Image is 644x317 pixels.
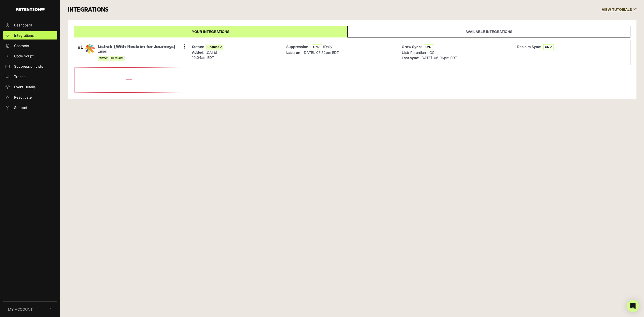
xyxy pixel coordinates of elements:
[16,8,45,11] img: Retention.com
[347,26,630,37] a: Available integrations
[3,31,57,39] a: Integrations
[3,52,57,60] a: Code Script
[98,44,175,50] span: Listrak (With Reclaim for Journeys)
[98,56,109,61] span: GROW
[14,74,25,79] span: Trends
[98,49,175,54] small: Email
[402,45,422,49] strong: Grow Sync:
[192,50,205,54] strong: Added:
[3,103,57,112] a: Support
[312,44,322,50] span: ON
[420,56,457,60] span: [DATE]. 06:06pm EDT
[286,50,302,55] strong: Last run:
[85,44,95,54] img: Listrak (With Reclaim for Journeys)
[110,56,125,61] span: RECLAIM
[14,105,27,110] span: Support
[3,62,57,70] a: Suppression Lists
[286,45,310,49] strong: Suppression:
[8,307,33,312] span: My Account
[192,45,204,49] strong: Status:
[323,45,334,49] span: (Daily)
[402,56,419,60] strong: Last sync:
[3,21,57,29] a: Dashboard
[543,44,554,50] span: ON
[14,43,29,48] span: Contacts
[410,50,434,55] span: Retention - GG
[402,50,409,55] strong: List:
[14,95,32,100] span: Reactivate
[3,83,57,91] a: Event Details
[14,22,32,28] span: Dashboard
[517,45,541,49] strong: Reclaim Sync:
[74,26,347,37] a: Your integrations
[78,44,83,61] div: #1
[424,44,434,50] span: ON
[3,72,57,81] a: Trends
[3,93,57,101] a: Reactivate
[3,302,57,317] button: My Account
[602,8,636,12] a: VIEW TUTORIALS
[14,53,34,59] span: Code Script
[3,42,57,50] a: Contacts
[192,50,217,60] span: [DATE] 10:04am EDT
[68,6,108,13] h3: INTEGRATIONS
[14,84,35,90] span: Event Details
[14,33,34,38] span: Integrations
[206,45,223,50] span: Enabled
[14,64,43,69] span: Suppression Lists
[303,50,339,55] span: [DATE]. 07:52pm EDT
[627,300,639,312] div: Open Intercom Messenger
